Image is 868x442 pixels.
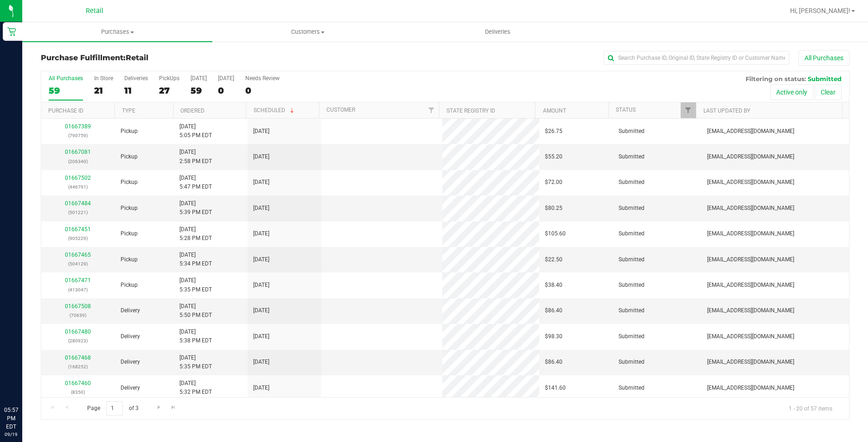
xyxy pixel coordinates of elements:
span: [DATE] 5:50 PM EDT [179,302,212,320]
p: 05:57 PM EDT [4,406,18,431]
span: Delivery [121,358,140,366]
iframe: Resource center unread badge [27,366,38,378]
span: Submitted [619,332,645,341]
span: [DATE] [253,384,269,392]
a: State Registry ID [447,107,495,114]
span: Submitted [619,306,645,315]
span: Hi, [PERSON_NAME]! [790,7,850,14]
p: (280923) [47,336,109,345]
span: Customers [213,28,402,36]
a: 01667081 [65,149,91,155]
span: [DATE] 5:35 PM EDT [179,276,212,294]
span: $86.40 [545,306,562,315]
span: Submitted [619,152,645,161]
a: Filter [424,102,439,118]
span: [EMAIL_ADDRESS][DOMAIN_NAME] [707,229,794,238]
div: 59 [49,85,83,96]
span: [DATE] 5:28 PM EDT [179,225,212,243]
span: $80.25 [545,204,562,213]
inline-svg: Retail [7,27,16,36]
p: (8350) [47,388,109,397]
span: Pickup [121,255,138,264]
span: [DATE] 5:47 PM EDT [179,174,212,191]
a: 01667451 [65,226,91,233]
span: Pickup [121,281,138,290]
span: $72.00 [545,178,562,187]
span: Submitted [619,178,645,187]
a: Filter [681,102,696,118]
span: [DATE] [253,306,269,315]
button: Clear [815,84,842,100]
a: Last Updated By [703,107,750,114]
h3: Purchase Fulfillment: [41,54,310,62]
div: [DATE] [191,75,207,82]
span: $55.20 [545,152,562,161]
span: [DATE] 5:38 PM EDT [179,328,212,345]
a: Go to the next page [152,401,166,414]
span: $86.40 [545,358,562,366]
span: $26.75 [545,127,562,136]
span: Purchases [22,28,212,36]
span: [EMAIL_ADDRESS][DOMAIN_NAME] [707,152,794,161]
span: Pickup [121,178,138,187]
span: [DATE] [253,204,269,213]
span: Page of 3 [79,401,146,416]
a: 01667484 [65,200,91,207]
a: Ordered [180,107,204,114]
span: Submitted [619,204,645,213]
a: 01667508 [65,303,91,309]
span: [EMAIL_ADDRESS][DOMAIN_NAME] [707,204,794,213]
span: [DATE] 5:34 PM EDT [179,251,212,268]
span: [EMAIL_ADDRESS][DOMAIN_NAME] [707,127,794,136]
div: 27 [159,85,179,96]
p: (70639) [47,311,109,320]
a: 01667502 [65,175,91,181]
span: $38.40 [545,281,562,290]
span: [DATE] [253,358,269,366]
button: All Purchases [798,50,849,66]
span: Deliveries [472,28,523,36]
div: [DATE] [218,75,234,82]
span: [EMAIL_ADDRESS][DOMAIN_NAME] [707,384,794,392]
div: 11 [124,85,148,96]
span: $98.30 [545,332,562,341]
a: Type [122,107,135,114]
a: Amount [543,107,566,114]
a: 01667480 [65,328,91,335]
span: Submitted [619,127,645,136]
p: (790759) [47,131,109,140]
span: Pickup [121,127,138,136]
a: Customers [212,22,402,42]
a: Deliveries [403,22,593,42]
a: Customer [326,107,355,113]
span: $141.60 [545,384,566,392]
span: [DATE] [253,152,269,161]
div: Deliveries [124,75,148,82]
a: Status [616,107,636,113]
div: 59 [191,85,207,96]
span: Submitted [619,384,645,392]
span: [EMAIL_ADDRESS][DOMAIN_NAME] [707,281,794,290]
span: 1 - 20 of 57 items [781,401,840,415]
span: Submitted [619,255,645,264]
span: Retail [86,7,103,15]
span: Submitted [619,358,645,366]
a: Scheduled [254,107,296,114]
span: Filtering on status: [746,75,806,82]
span: Retail [126,53,148,62]
span: [EMAIL_ADDRESS][DOMAIN_NAME] [707,358,794,366]
a: Go to the last page [167,401,180,414]
span: Pickup [121,152,138,161]
p: 09/19 [4,431,18,438]
p: (905229) [47,234,109,243]
a: 01667465 [65,252,91,258]
span: [DATE] 5:39 PM EDT [179,199,212,217]
div: All Purchases [49,75,83,82]
button: Active only [770,84,813,100]
div: 21 [94,85,113,96]
span: [DATE] 5:32 PM EDT [179,379,212,397]
p: (206340) [47,157,109,166]
a: 01667460 [65,380,91,386]
span: [DATE] [253,281,269,290]
div: 0 [218,85,234,96]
